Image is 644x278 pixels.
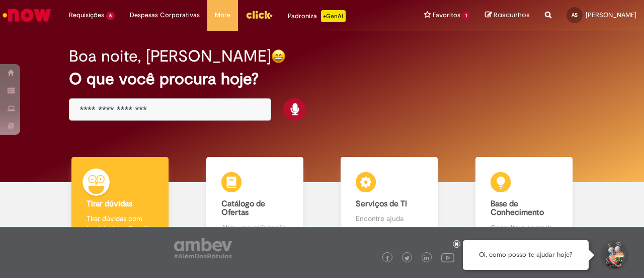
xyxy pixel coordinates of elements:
[130,10,200,20] span: Despesas Corporativas
[491,223,557,233] p: Consulte e aprenda
[188,157,323,244] a: Catálogo de Ofertas Abra uma solicitação
[599,240,629,270] button: Iniciar Conversa de Suporte
[174,238,232,258] img: logo_footer_ambev_rotulo_gray.png
[53,157,188,244] a: Tirar dúvidas Tirar dúvidas com Lupi Assist e Gen Ai
[221,199,265,218] b: Catálogo de Ofertas
[433,10,460,20] span: Favoritos
[246,7,273,22] img: click_logo_yellow_360x200.png
[572,12,578,18] span: AS
[69,47,271,65] h2: Boa noite, [PERSON_NAME]
[424,255,429,261] img: logo_footer_linkedin.png
[441,251,454,264] img: logo_footer_youtube.png
[215,10,230,20] span: More
[356,213,423,224] p: Encontre ajuda
[1,5,53,25] img: ServiceNow
[494,10,530,20] span: Rascunhos
[69,10,104,20] span: Requisições
[462,12,470,20] span: 1
[87,213,153,234] p: Tirar dúvidas com Lupi Assist e Gen Ai
[87,199,132,209] b: Tirar dúvidas
[69,70,575,88] h2: O que você procura hoje?
[485,11,530,20] a: Rascunhos
[463,240,589,270] div: Oi, como posso te ajudar hoje?
[457,157,592,244] a: Base de Conhecimento Consulte e aprenda
[405,256,410,261] img: logo_footer_twitter.png
[106,12,115,20] span: 6
[271,49,286,64] img: happy-face.png
[321,10,346,22] p: +GenAi
[491,199,544,218] b: Base de Conhecimento
[221,223,288,233] p: Abra uma solicitação
[385,256,390,261] img: logo_footer_facebook.png
[322,157,457,244] a: Serviços de TI Encontre ajuda
[356,199,407,209] b: Serviços de TI
[586,11,636,19] span: [PERSON_NAME]
[288,10,346,22] div: Padroniza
